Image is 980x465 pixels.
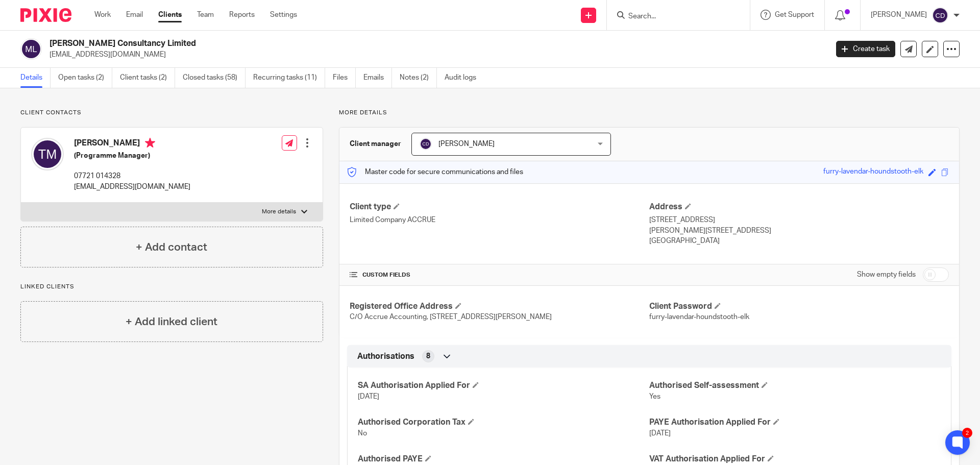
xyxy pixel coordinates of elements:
[350,301,649,312] h4: Registered Office Address
[347,167,523,177] p: Master code for secure communications and files
[357,351,414,362] span: Authorisations
[333,68,356,88] a: Files
[58,68,112,88] a: Open tasks (2)
[20,8,71,22] img: Pixie
[350,313,552,321] span: C/O Accrue Accounting, [STREET_ADDRESS][PERSON_NAME]
[649,236,949,246] p: [GEOGRAPHIC_DATA]
[649,313,749,321] span: furry-lavendar-houndstooth-elk
[775,11,814,18] span: Get Support
[426,351,430,361] span: 8
[31,138,64,170] img: svg%3E
[350,139,401,149] h3: Client manager
[262,208,296,216] p: More details
[649,393,660,400] span: Yes
[871,10,927,20] p: [PERSON_NAME]
[649,215,949,225] p: [STREET_ADDRESS]
[339,109,960,117] p: More details
[126,314,217,330] h4: + Add linked client
[136,239,207,255] h4: + Add contact
[358,454,649,464] h4: Authorised PAYE
[74,138,190,151] h4: [PERSON_NAME]
[932,7,948,23] img: svg%3E
[183,68,246,88] a: Closed tasks (58)
[50,38,667,49] h2: [PERSON_NAME] Consultancy Limited
[20,283,323,291] p: Linked clients
[74,182,190,192] p: [EMAIL_ADDRESS][DOMAIN_NAME]
[253,68,325,88] a: Recurring tasks (11)
[126,10,143,20] a: Email
[350,271,649,279] h4: CUSTOM FIELDS
[20,68,51,88] a: Details
[649,226,949,236] p: [PERSON_NAME][STREET_ADDRESS]
[358,417,649,428] h4: Authorised Corporation Tax
[20,38,42,60] img: svg%3E
[158,10,182,20] a: Clients
[358,393,379,400] span: [DATE]
[74,151,190,161] h5: (Programme Manager)
[74,171,190,181] p: 07721 014328
[649,380,941,391] h4: Authorised Self-assessment
[649,454,941,464] h4: VAT Authorisation Applied For
[50,50,821,60] p: [EMAIL_ADDRESS][DOMAIN_NAME]
[649,202,949,212] h4: Address
[358,380,649,391] h4: SA Authorisation Applied For
[350,215,649,225] p: Limited Company ACCRUE
[229,10,255,20] a: Reports
[363,68,392,88] a: Emails
[94,10,111,20] a: Work
[270,10,297,20] a: Settings
[197,10,214,20] a: Team
[836,41,895,57] a: Create task
[649,301,949,312] h4: Client Password
[120,68,175,88] a: Client tasks (2)
[627,12,719,21] input: Search
[145,138,155,148] i: Primary
[649,430,671,437] span: [DATE]
[445,68,484,88] a: Audit logs
[857,270,916,280] label: Show empty fields
[358,430,367,437] span: No
[649,417,941,428] h4: PAYE Authorisation Applied For
[20,109,323,117] p: Client contacts
[350,202,649,212] h4: Client type
[823,166,923,178] div: furry-lavendar-houndstooth-elk
[400,68,437,88] a: Notes (2)
[438,140,495,148] span: [PERSON_NAME]
[962,428,972,438] div: 2
[420,138,432,150] img: svg%3E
